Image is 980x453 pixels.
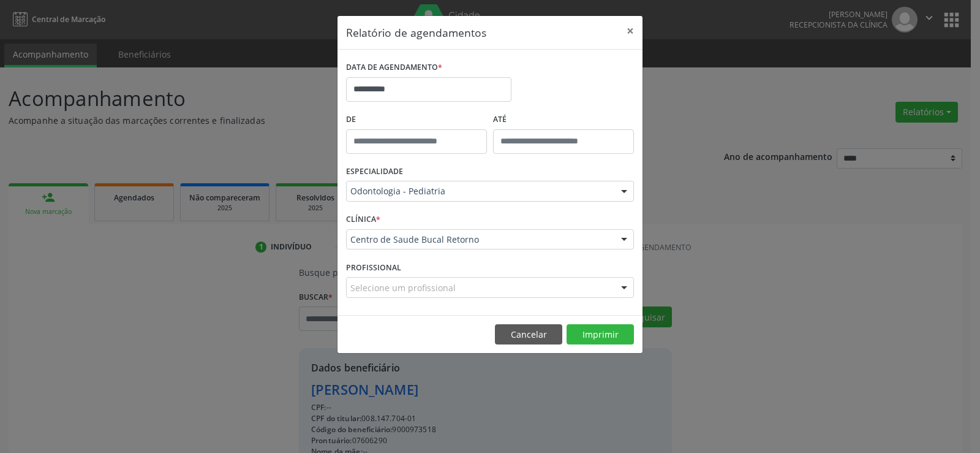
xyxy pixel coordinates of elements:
label: ATÉ [493,110,634,129]
button: Cancelar [495,324,562,345]
span: Odontologia - Pediatria [350,185,609,197]
label: PROFISSIONAL [346,258,401,277]
label: CLÍNICA [346,210,380,229]
h5: Relatório de agendamentos [346,25,486,40]
label: ESPECIALIDADE [346,162,403,181]
label: DATA DE AGENDAMENTO [346,58,442,77]
button: Close [618,16,643,46]
button: Imprimir [567,324,634,345]
span: Selecione um profissional [350,281,456,294]
label: De [346,110,487,129]
span: Centro de Saude Bucal Retorno [350,234,609,246]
